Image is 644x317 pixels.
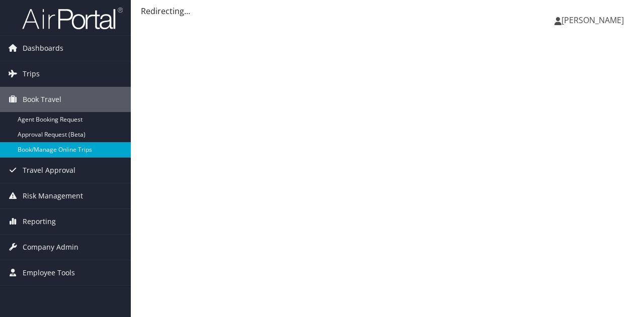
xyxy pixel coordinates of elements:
[22,7,123,30] img: airportal-logo.png
[23,87,61,112] span: Book Travel
[23,61,40,86] span: Trips
[23,209,56,234] span: Reporting
[23,183,83,208] span: Risk Management
[23,36,63,61] span: Dashboards
[23,158,75,183] span: Travel Approval
[554,5,634,35] a: [PERSON_NAME]
[141,5,634,17] div: Redirecting...
[23,235,78,260] span: Company Admin
[561,15,624,26] span: [PERSON_NAME]
[23,260,75,285] span: Employee Tools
